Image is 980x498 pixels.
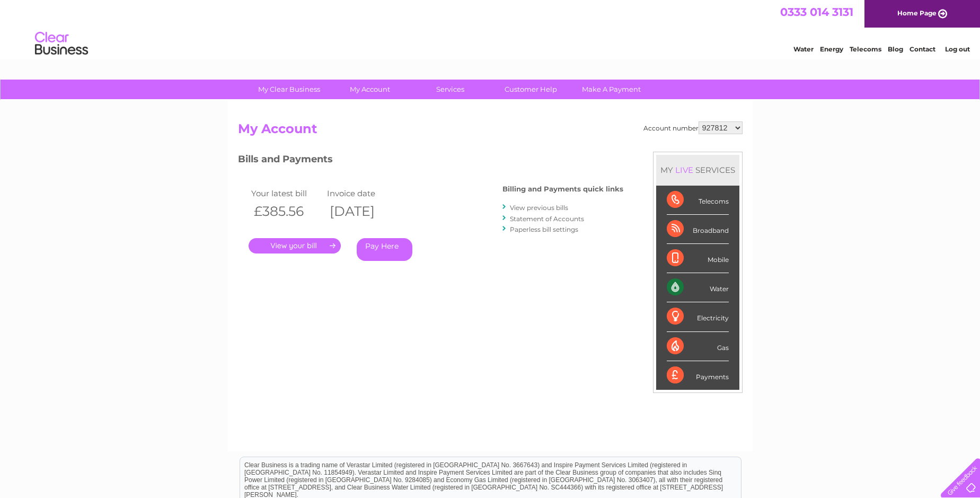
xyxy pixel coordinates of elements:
[850,45,881,53] a: Telecoms
[673,165,695,175] div: LIVE
[820,45,843,53] a: Energy
[407,80,494,99] a: Services
[667,273,729,302] div: Water
[910,45,935,53] a: Contact
[568,80,655,99] a: Make A Payment
[793,45,814,53] a: Water
[487,80,575,99] a: Customer Help
[667,361,729,390] div: Payments
[780,5,853,19] a: 0333 014 3131
[326,80,413,99] a: My Account
[324,186,401,200] td: Invoice date
[245,80,333,99] a: My Clear Business
[249,200,325,222] th: £385.56
[238,152,623,170] h3: Bills and Payments
[238,121,743,142] h2: My Account
[510,225,578,233] a: Paperless bill settings
[656,155,739,185] div: MY SERVICES
[249,238,341,254] a: .
[240,6,741,51] div: Clear Business is a trading name of Verastar Limited (registered in [GEOGRAPHIC_DATA] No. 3667643...
[510,204,568,212] a: View previous bills
[643,121,743,134] div: Account number
[667,332,729,361] div: Gas
[667,186,729,215] div: Telecoms
[888,45,903,53] a: Blog
[34,28,89,60] img: logo.png
[667,244,729,273] div: Mobile
[502,185,623,193] h4: Billing and Payments quick links
[945,45,970,53] a: Log out
[667,215,729,244] div: Broadband
[667,302,729,331] div: Electricity
[324,200,401,222] th: [DATE]
[510,215,584,223] a: Statement of Accounts
[357,238,412,261] a: Pay Here
[249,186,325,200] td: Your latest bill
